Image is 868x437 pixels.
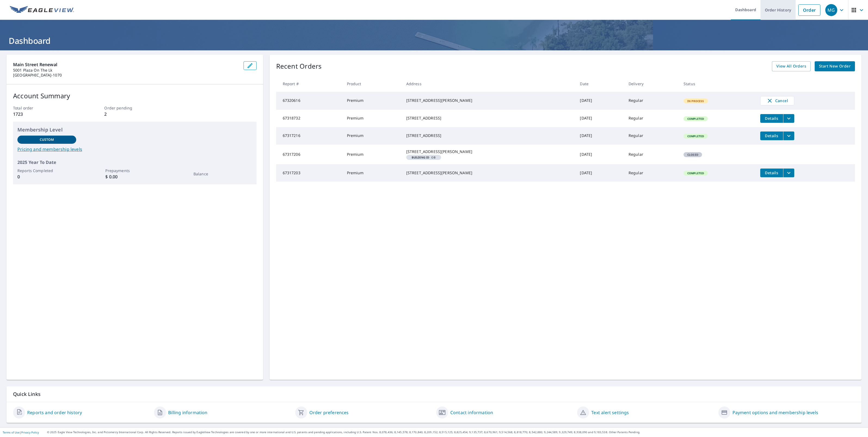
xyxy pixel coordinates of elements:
td: 67317206 [276,145,343,164]
span: Completed [684,134,707,138]
p: [GEOGRAPHIC_DATA]-1070 [13,73,239,78]
td: Regular [624,110,679,127]
span: Details [764,133,780,138]
td: [DATE] [575,127,624,145]
div: [STREET_ADDRESS][PERSON_NAME] [406,149,571,154]
img: EV Logo [10,6,74,14]
a: Order [798,4,820,16]
p: Membership Level [17,126,252,133]
a: Contact information [450,409,493,416]
td: Premium [343,145,402,164]
td: 67317216 [276,127,343,145]
th: Address [402,76,576,92]
th: Date [575,76,624,92]
td: 67318732 [276,110,343,127]
td: Regular [624,145,679,164]
span: Details [764,116,780,121]
div: [STREET_ADDRESS][PERSON_NAME] [406,170,571,176]
button: detailsBtn-67317203 [760,169,783,177]
td: Premium [343,164,402,182]
td: Premium [343,92,402,110]
span: View All Orders [776,63,806,70]
button: Cancel [760,96,794,105]
div: [STREET_ADDRESS] [406,115,571,121]
td: [DATE] [575,164,624,182]
p: Order pending [104,105,165,111]
p: Quick Links [13,391,855,398]
a: Terms of Use [3,430,20,434]
p: Total order [13,105,74,111]
p: Balance [193,171,252,177]
span: Start New Order [819,63,851,70]
td: Regular [624,127,679,145]
p: Reports Completed [17,168,76,173]
p: $ 0.00 [105,173,164,180]
th: Status [679,76,756,92]
a: Privacy Policy [21,430,39,434]
em: Building ID [412,156,429,159]
p: 0 [17,173,76,180]
div: MG [825,4,837,16]
td: Regular [624,92,679,110]
th: Product [343,76,402,92]
h1: Dashboard [7,35,861,46]
td: [DATE] [575,145,624,164]
td: [DATE] [575,92,624,110]
div: [STREET_ADDRESS] [406,133,571,138]
th: Delivery [624,76,679,92]
td: [DATE] [575,110,624,127]
button: detailsBtn-67317216 [760,132,783,140]
a: Reports and order history [27,409,82,416]
th: Report # [276,76,343,92]
p: Account Summary [13,91,257,101]
span: OB [408,156,439,159]
a: View All Orders [772,61,811,71]
p: | [3,431,39,434]
a: Billing information [168,409,207,416]
a: Text alert settings [591,409,629,416]
span: Completed [684,117,707,121]
p: Prepayments [105,168,164,173]
p: 5001 Plaza On The Lk [13,68,239,73]
p: Custom [40,137,54,142]
a: Start New Order [815,61,855,71]
button: filesDropdownBtn-67317203 [783,169,794,177]
td: Premium [343,127,402,145]
a: Order preferences [309,409,349,416]
td: Premium [343,110,402,127]
p: 1723 [13,111,74,117]
span: In Process [684,99,707,103]
button: detailsBtn-67318732 [760,114,783,123]
span: Completed [684,171,707,175]
td: 67317203 [276,164,343,182]
span: Cancel [766,97,789,104]
td: Regular [624,164,679,182]
span: Closed [684,153,701,157]
p: © 2025 Eagle View Technologies, Inc. and Pictometry International Corp. All Rights Reserved. Repo... [47,430,865,434]
td: 67320616 [276,92,343,110]
p: Recent Orders [276,61,322,71]
button: filesDropdownBtn-67317216 [783,132,794,140]
a: Payment options and membership levels [732,409,818,416]
span: Details [764,170,780,175]
button: filesDropdownBtn-67318732 [783,114,794,123]
p: 2025 Year To Date [17,159,252,166]
p: 2 [104,111,165,117]
a: Pricing and membership levels [17,146,252,152]
p: Main Street Renewal [13,61,239,68]
div: [STREET_ADDRESS][PERSON_NAME] [406,98,571,103]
